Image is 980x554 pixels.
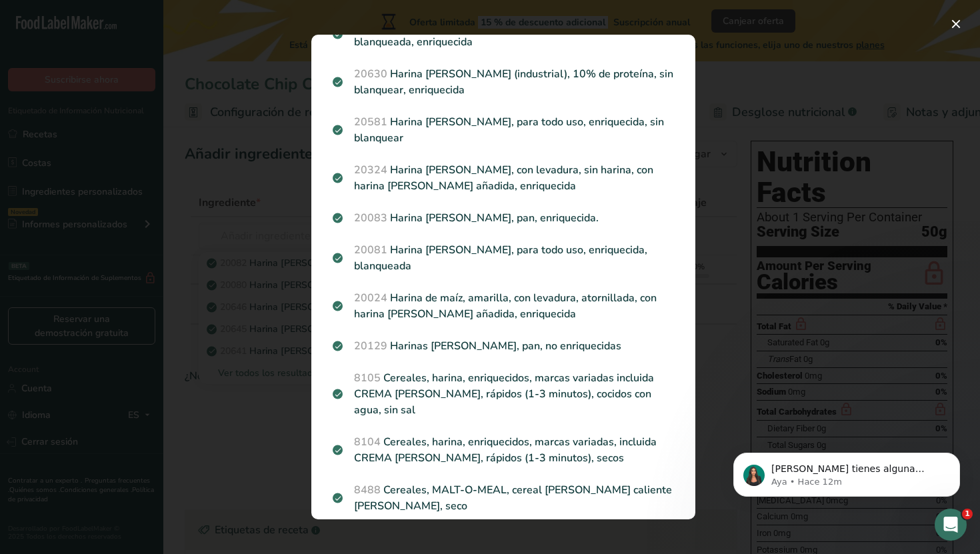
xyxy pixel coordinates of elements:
[333,162,674,194] p: Harina [PERSON_NAME], con levadura, sin harina, con harina [PERSON_NAME] añadida, enriquecida
[333,338,674,354] p: Harinas [PERSON_NAME], pan, no enriquecidas
[333,434,674,466] p: Cereales, harina, enriquecidos, marcas variadas, incluida CREMA [PERSON_NAME], rápidos (1-3 minut...
[354,211,387,225] span: 20083
[333,210,674,226] p: Harina [PERSON_NAME], pan, enriquecida.
[354,291,387,305] span: 20024
[935,509,967,541] iframe: Intercom live chat
[713,425,980,518] iframe: Intercom notifications mensaje
[354,483,381,497] span: 8488
[354,243,387,257] span: 20081
[354,115,387,129] span: 20581
[354,67,387,81] span: 20630
[354,339,387,353] span: 20129
[354,163,387,177] span: 20324
[333,290,674,322] p: Harina de maíz, amarilla, con levadura, atornillada, con harina [PERSON_NAME] añadida, enriquecida
[354,371,381,385] span: 8105
[333,482,674,514] p: Cereales, MALT-O-MEAL, cereal [PERSON_NAME] caliente [PERSON_NAME], seco
[354,435,381,449] span: 8104
[962,509,973,519] span: 1
[333,370,674,418] p: Cereales, harina, enriquecidos, marcas variadas incluida CREMA [PERSON_NAME], rápidos (1-3 minuto...
[333,114,674,146] p: Harina [PERSON_NAME], para todo uso, enriquecida, sin blanquear
[333,242,674,274] p: Harina [PERSON_NAME], para todo uso, enriquecida, blanqueada
[333,66,674,98] p: Harina [PERSON_NAME] (industrial), 10% de proteína, sin blanquear, enriquecida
